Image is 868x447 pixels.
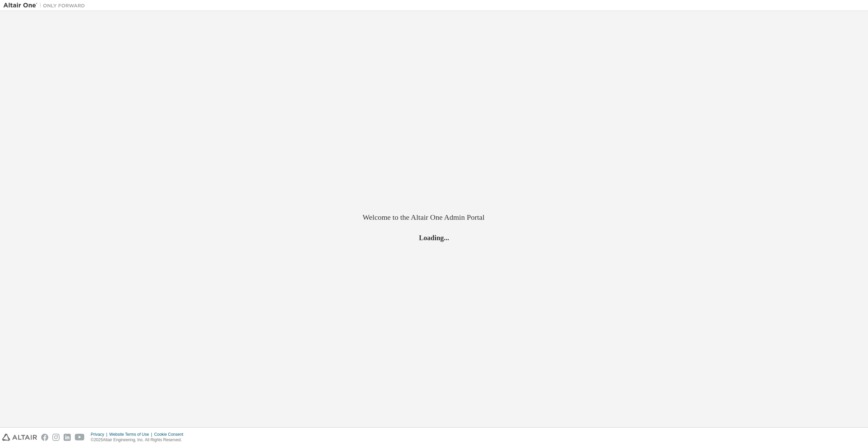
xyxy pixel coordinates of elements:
p: © 2025 Altair Engineering, Inc. All Rights Reserved. [91,437,187,443]
div: Privacy [91,432,109,437]
img: linkedin.svg [64,434,71,441]
div: Website Terms of Use [109,432,154,437]
h2: Welcome to the Altair One Admin Portal [363,213,505,222]
img: facebook.svg [41,434,48,441]
div: Cookie Consent [154,432,187,437]
img: altair_logo.svg [2,434,37,441]
h2: Loading... [363,233,505,242]
img: instagram.svg [52,434,60,441]
img: youtube.svg [75,434,85,441]
img: Altair One [3,2,88,9]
